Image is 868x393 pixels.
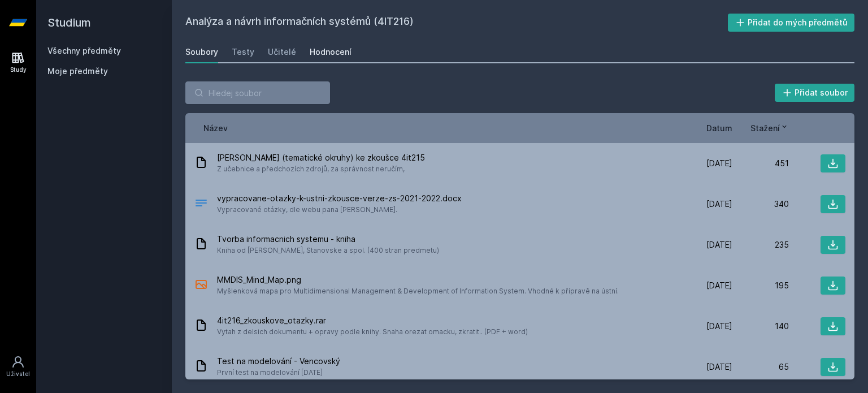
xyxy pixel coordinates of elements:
[217,163,425,175] span: Z učebnice a předchozích zdrojů, za správnost neručím,
[706,361,732,373] span: [DATE]
[194,278,208,294] div: PNG
[217,193,462,204] span: vypracovane-otazky-k-ustni-zkousce-verze-zs-2021-2022.docx
[185,81,330,104] input: Hledej soubor
[217,356,340,367] span: Test na modelování - Vencovský
[750,122,789,134] button: Stažení
[310,46,351,58] div: Hodnocení
[2,349,34,384] a: Uživatel
[217,286,619,297] span: Myšlenková mapa pro Multidimensional Management & Development of Information System. Vhodné k pří...
[775,84,855,102] button: Přidat soubor
[732,321,789,332] div: 140
[732,239,789,251] div: 235
[217,367,340,378] span: První test na modelování [DATE]
[217,245,439,256] span: Kniha od [PERSON_NAME], Stanovske a spol. (400 stran predmetu)
[750,122,780,134] span: Stažení
[732,280,789,291] div: 195
[268,46,296,58] div: Učitelé
[185,41,218,63] a: Soubory
[2,45,34,80] a: Study
[217,152,425,163] span: [PERSON_NAME] (tematické okruhy) ke zkoušce 4it215
[706,239,732,251] span: [DATE]
[6,370,30,378] div: Uživatel
[732,361,789,373] div: 65
[268,41,296,63] a: Učitelé
[203,122,228,134] button: Název
[732,158,789,169] div: 451
[732,198,789,210] div: 340
[194,196,208,213] div: DOCX
[310,41,351,63] a: Hodnocení
[706,321,732,332] span: [DATE]
[706,198,732,210] span: [DATE]
[217,204,462,215] span: Vypracované otázky, dle webu pana [PERSON_NAME].
[217,274,619,286] span: MMDIS_Mind_Map.png
[47,66,108,77] span: Moje předměty
[706,158,732,169] span: [DATE]
[217,326,528,338] span: Vytah z delsich dokumentu + opravy podle knihy. Snaha orezat omacku, zkratit.. (PDF + word)
[728,14,855,32] button: Přidat do mých předmětů
[232,41,254,63] a: Testy
[10,66,27,74] div: Study
[706,122,732,134] button: Datum
[185,46,218,58] div: Soubory
[217,234,439,245] span: Tvorba informacnich systemu - kniha
[47,46,121,55] a: Všechny předměty
[185,14,728,32] h2: Analýza a návrh informačních systémů (4IT216)
[217,315,528,326] span: 4it216_zkouskove_otazky.rar
[706,280,732,291] span: [DATE]
[232,46,254,58] div: Testy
